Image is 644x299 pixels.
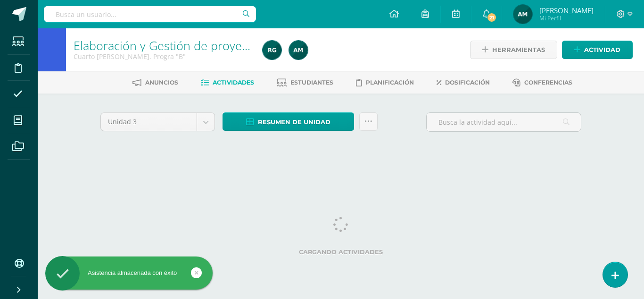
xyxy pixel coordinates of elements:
a: Actividad [562,41,633,59]
span: Anuncios [145,79,178,86]
a: Actividades [201,75,254,90]
a: Herramientas [470,41,557,59]
a: Estudiantes [277,75,333,90]
span: Mi Perfil [539,14,594,22]
span: Actividad [584,41,620,59]
span: Herramientas [492,41,545,59]
a: Resumen de unidad [223,112,354,131]
div: Asistencia almacenada con éxito [45,269,213,277]
a: Conferencias [512,75,572,90]
span: [PERSON_NAME] [539,6,594,15]
img: 09ff674d68efe52c25f03c97fc906881.png [513,5,532,24]
span: Conferencias [524,79,572,86]
div: Cuarto Bach. Progra 'B' [74,52,251,61]
img: e044b199acd34bf570a575bac584e1d1.png [263,41,281,60]
h1: Elaboración y Gestión de proyectos [74,39,251,52]
label: Cargando actividades [100,248,581,256]
input: Busca la actividad aquí... [427,113,581,131]
input: Busca un usuario... [44,6,256,22]
span: Resumen de unidad [258,113,330,131]
a: Anuncios [132,75,178,90]
a: Dosificación [437,75,490,90]
span: Unidad 3 [108,113,190,131]
span: Dosificación [445,79,490,86]
span: 21 [487,12,497,23]
img: 09ff674d68efe52c25f03c97fc906881.png [289,41,308,60]
span: Planificación [366,79,414,86]
a: Elaboración y Gestión de proyectos [74,37,264,53]
span: Actividades [213,79,254,86]
span: Estudiantes [290,79,333,86]
a: Unidad 3 [101,113,215,131]
a: Planificación [356,75,414,90]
